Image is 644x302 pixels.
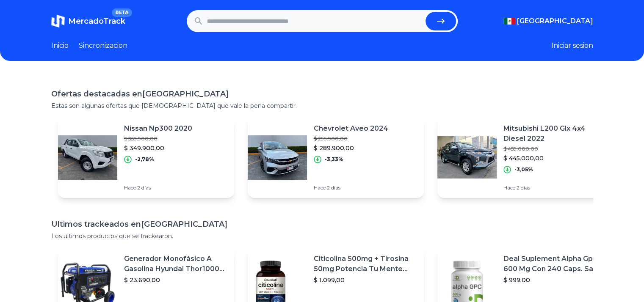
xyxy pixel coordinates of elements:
[503,146,607,152] p: $ 459.000,00
[51,14,125,28] a: MercadoTrackBETA
[503,16,593,26] button: [GEOGRAPHIC_DATA]
[314,276,417,284] p: $ 1.099,00
[314,124,388,134] p: Chevrolet Aveo 2024
[135,156,154,163] p: -2,78%
[124,184,192,191] p: Hace 2 días
[503,18,515,25] img: Mexico
[314,144,388,152] p: $ 289.900,00
[124,144,192,152] p: $ 349.900,00
[314,254,417,274] p: Citicolina 500mg + Tirosina 50mg Potencia Tu Mente (120caps) Sabor Sin Sabor
[58,128,117,187] img: Featured image
[503,254,607,274] p: Deal Suplement Alpha Gpc 600 Mg Con 240 Caps. Salud Cerebral Sabor S/n
[314,184,388,191] p: Hace 2 días
[325,156,343,163] p: -3,33%
[51,88,593,100] h1: Ofertas destacadas en [GEOGRAPHIC_DATA]
[51,41,69,51] a: Inicio
[124,135,192,142] p: $ 359.900,00
[58,117,234,198] a: Featured imageNissan Np300 2020$ 359.900,00$ 349.900,00-2,78%Hace 2 días
[248,117,424,198] a: Featured imageChevrolet Aveo 2024$ 299.900,00$ 289.900,00-3,33%Hace 2 días
[51,218,593,230] h1: Ultimos trackeados en [GEOGRAPHIC_DATA]
[503,184,607,191] p: Hace 2 días
[314,135,388,142] p: $ 299.900,00
[503,276,607,284] p: $ 999,00
[51,102,593,110] p: Estas son algunas ofertas que [DEMOGRAPHIC_DATA] que vale la pena compartir.
[437,128,497,187] img: Featured image
[124,254,227,274] p: Generador Monofásico A Gasolina Hyundai Thor10000 P 11.5 Kw
[503,154,607,162] p: $ 445.000,00
[124,124,192,134] p: Nissan Np300 2020
[517,16,593,26] span: [GEOGRAPHIC_DATA]
[112,8,132,17] span: BETA
[551,41,593,51] button: Iniciar sesion
[248,128,307,187] img: Featured image
[51,232,593,240] p: Los ultimos productos que se trackearon.
[503,124,607,144] p: Mitsubishi L200 Glx 4x4 Diesel 2022
[79,41,127,51] a: Sincronizacion
[124,276,227,284] p: $ 23.690,00
[68,16,125,26] span: MercadoTrack
[51,14,65,28] img: MercadoTrack
[514,166,533,173] p: -3,05%
[437,117,614,198] a: Featured imageMitsubishi L200 Glx 4x4 Diesel 2022$ 459.000,00$ 445.000,00-3,05%Hace 2 días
